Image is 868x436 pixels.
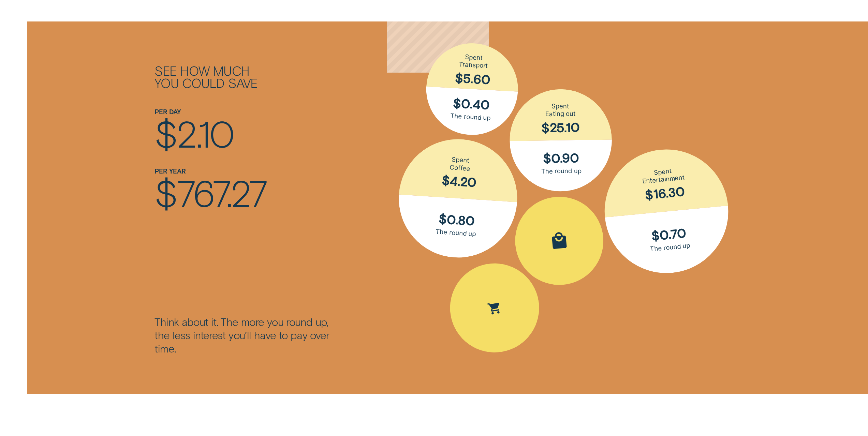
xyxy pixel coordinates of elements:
[509,89,613,192] button: Spent Eating out $25.10; The round up $0.90
[155,65,335,89] h2: See how much you could save
[424,41,520,137] button: Spent Transport $5.60; The round up $0.40
[512,194,606,288] button: Spent Shopping $30.50; The round up $0.50
[395,136,521,261] button: Spent Coffee $4.20; The round up $0.80
[155,175,335,210] div: $
[155,167,186,175] label: Per year
[155,315,335,355] div: Think about it. The more you round up, the less interest you’ll have to pay over time.
[177,111,234,155] span: 2.10
[177,170,267,214] span: 767.27
[155,108,181,116] label: Per day
[599,144,734,279] button: Spent Entertainment $16.30; The round up $0.70
[444,257,546,359] button: Spent Groceries $15.25; The round up $0.75
[155,116,335,150] div: $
